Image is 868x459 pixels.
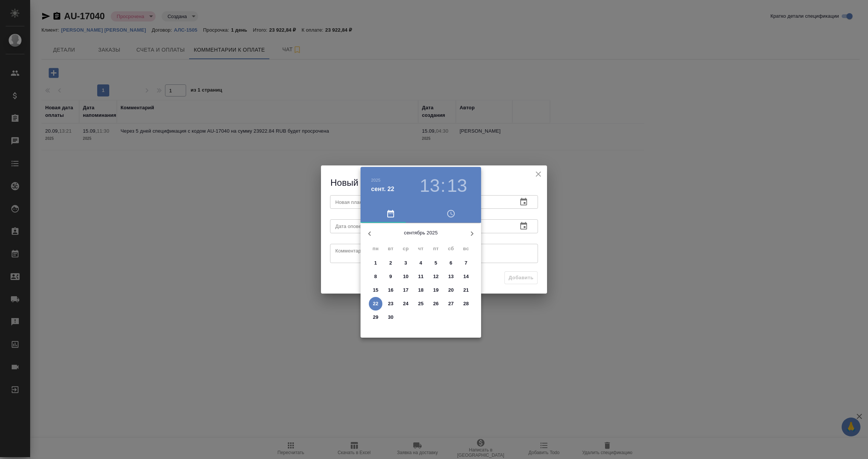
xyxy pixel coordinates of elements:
[463,273,469,280] p: 14
[403,273,409,280] p: 10
[459,245,473,252] span: вс
[440,175,445,196] h3: :
[369,297,382,311] button: 22
[384,256,397,270] button: 2
[444,297,458,311] button: 27
[399,245,413,252] span: ср
[444,270,458,283] button: 13
[429,283,443,297] button: 19
[369,283,382,297] button: 15
[389,259,392,267] p: 2
[384,245,397,252] span: вт
[388,286,394,294] p: 16
[404,259,407,267] p: 3
[374,259,377,267] p: 1
[448,273,454,280] p: 13
[399,297,413,311] button: 24
[384,283,397,297] button: 16
[369,256,382,270] button: 1
[414,256,428,270] button: 4
[369,245,382,252] span: пн
[459,270,473,283] button: 14
[414,297,428,311] button: 25
[449,259,452,267] p: 6
[371,185,394,194] button: сент. 22
[399,270,413,283] button: 10
[384,311,397,324] button: 30
[414,270,428,283] button: 11
[374,273,377,280] p: 8
[444,245,458,252] span: сб
[429,270,443,283] button: 12
[447,175,467,196] button: 13
[418,300,424,308] p: 25
[388,314,394,321] p: 30
[433,300,439,308] p: 26
[420,175,440,196] button: 13
[373,286,379,294] p: 15
[371,178,381,182] button: 2025
[388,300,394,308] p: 23
[369,270,382,283] button: 8
[418,286,424,294] p: 18
[448,286,454,294] p: 20
[399,283,413,297] button: 17
[433,273,439,280] p: 12
[429,297,443,311] button: 26
[373,314,379,321] p: 29
[384,297,397,311] button: 23
[389,273,392,280] p: 9
[444,283,458,297] button: 20
[414,245,428,252] span: чт
[414,283,428,297] button: 18
[444,256,458,270] button: 6
[465,259,467,267] p: 7
[418,273,424,280] p: 11
[448,300,454,308] p: 27
[403,286,409,294] p: 17
[379,229,463,237] p: сентябрь 2025
[429,245,443,252] span: пт
[434,259,437,267] p: 5
[403,300,409,308] p: 24
[463,286,469,294] p: 21
[399,256,413,270] button: 3
[384,270,397,283] button: 9
[459,283,473,297] button: 21
[433,286,439,294] p: 19
[459,256,473,270] button: 7
[419,259,422,267] p: 4
[429,256,443,270] button: 5
[463,300,469,308] p: 28
[459,297,473,311] button: 28
[369,311,382,324] button: 29
[373,300,379,308] p: 22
